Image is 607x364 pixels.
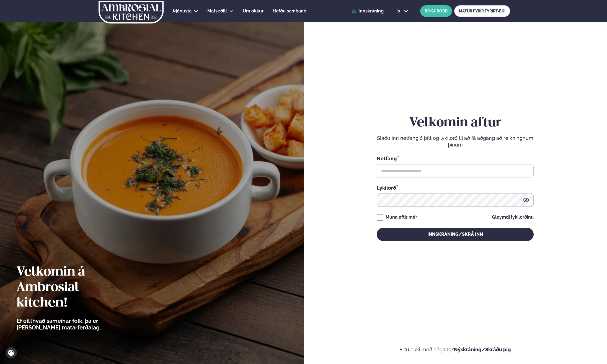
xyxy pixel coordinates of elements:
[173,8,192,14] span: Þjónusta
[352,9,384,14] a: Innskráning
[17,265,131,311] h2: Velkomin á Ambrosial kitchen!
[396,9,402,13] span: is
[243,8,264,14] a: Um okkur
[98,1,164,23] img: logo
[273,8,306,14] span: Hafðu samband
[377,184,534,191] div: Lykilorð
[173,8,192,14] a: Þjónusta
[273,8,306,14] a: Hafðu samband
[377,115,534,131] h2: Velkomin aftur
[17,318,131,331] p: Ef eitthvað sameinar fólk, þá er [PERSON_NAME] matarferðalag.
[320,346,591,353] p: Ertu ekki með aðgang?
[420,5,452,17] button: BÓKA BORÐ
[492,215,534,219] a: Gleymdi lykilorðinu
[454,5,510,17] a: MATUR FYRIR FYRIRTÆKI
[6,347,17,358] a: Cookie settings
[207,8,227,14] span: Matseðill
[207,8,227,14] a: Matseðill
[377,228,534,241] button: Innskráning/Skrá inn
[454,347,511,352] a: Nýskráning/Skráðu þig
[243,8,264,14] span: Um okkur
[392,9,413,13] button: is
[377,155,534,162] div: Netfang
[377,135,534,148] p: Sláðu inn netfangið þitt og lykilorð til að fá aðgang að reikningnum þínum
